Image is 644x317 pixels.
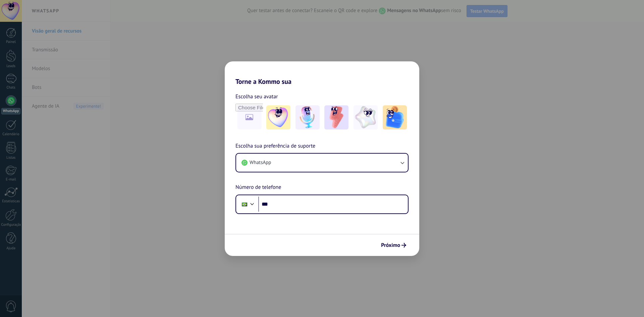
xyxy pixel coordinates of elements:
button: WhatsApp [236,154,408,172]
button: Próximo [378,240,409,251]
img: -5.jpeg [383,105,407,129]
img: -3.jpeg [324,105,348,129]
span: Número de telefone [235,183,281,192]
span: Próximo [381,243,400,248]
img: -2.jpeg [296,105,320,129]
div: Brazil: + 55 [238,197,251,211]
img: -1.jpeg [266,105,290,129]
span: Escolha sua preferência de suporte [235,142,315,151]
img: -4.jpeg [354,105,378,129]
h2: Torne a Kommo sua [225,61,419,86]
span: WhatsApp [250,159,271,166]
span: Escolha seu avatar [235,92,278,101]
